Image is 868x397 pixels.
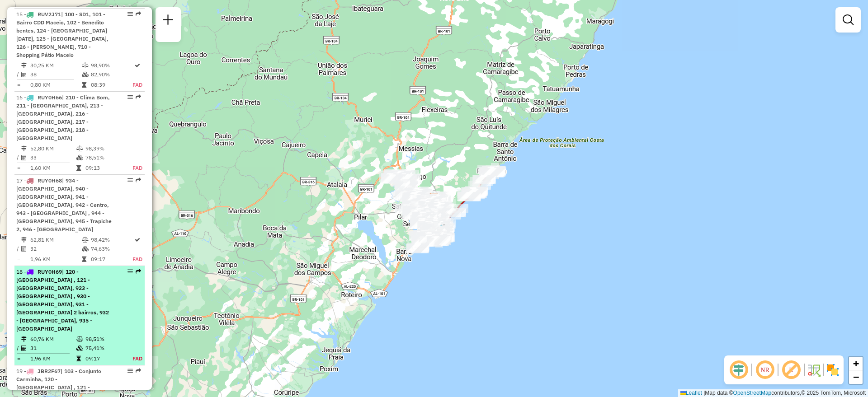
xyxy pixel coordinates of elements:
td: 30,25 KM [30,61,81,70]
td: 33 [30,153,76,162]
span: + [853,358,859,369]
i: % de utilização da cubagem [76,155,83,160]
td: 98,51% [85,335,123,344]
i: Distância Total [21,146,27,151]
a: Nova sessão e pesquisa [159,11,177,31]
td: / [16,70,21,79]
i: Distância Total [21,237,27,243]
td: = [16,163,21,173]
td: 38 [30,70,81,79]
img: 303 UDC Full Litoral [435,224,447,236]
i: Total de Atividades [21,72,27,77]
em: Opções [127,368,133,374]
i: % de utilização do peso [82,63,89,68]
span: Exibir rótulo [780,359,802,381]
i: % de utilização da cubagem [76,346,83,351]
td: = [16,255,21,264]
i: Total de Atividades [21,346,27,351]
span: JBR2F67 [38,368,61,374]
td: 09:17 [90,255,132,264]
td: 0,80 KM [30,80,81,89]
i: Total de Atividades [21,155,27,160]
span: 18 - [16,268,109,332]
a: Zoom out [849,370,863,384]
span: RUY0H68 [38,177,62,184]
i: Distância Total [21,63,27,68]
em: Rota exportada [136,368,141,374]
td: 52,80 KM [30,144,76,153]
em: Rota exportada [136,94,141,100]
td: 1,60 KM [30,163,76,173]
td: 82,90% [90,70,132,79]
td: 1,96 KM [30,255,81,264]
span: 15 - [16,11,108,58]
td: FAD [123,354,143,363]
i: % de utilização do peso [82,237,89,243]
span: | 100 - SD1, 101 - Bairro CDD Maceio, 102 - Benedito bentes, 124 - [GEOGRAPHIC_DATA][DATE], 125 -... [16,11,108,58]
i: Total de Atividades [21,246,27,252]
td: / [16,244,21,253]
span: | [703,390,705,396]
i: Tempo total em rota [82,82,86,88]
td: 62,81 KM [30,235,81,244]
em: Opções [127,177,133,183]
td: = [16,354,21,363]
img: Fluxo de ruas [807,363,821,377]
i: Rota otimizada [135,237,140,243]
i: Rota otimizada [135,63,140,68]
td: 98,42% [90,235,132,244]
i: % de utilização da cubagem [82,246,89,252]
td: 1,96 KM [30,354,76,363]
span: | 210 - Clima Bom, 211 - [GEOGRAPHIC_DATA], 213 - [GEOGRAPHIC_DATA], 216 - [GEOGRAPHIC_DATA], 217... [16,94,110,141]
td: = [16,80,21,89]
td: / [16,153,21,162]
img: FAD CDD Maceio [428,192,440,204]
img: Exibir/Ocultar setores [826,363,840,377]
i: Tempo total em rota [76,356,81,361]
td: / [16,344,21,353]
td: 09:17 [85,354,123,363]
td: 60,76 KM [30,335,76,344]
td: FAD [132,80,143,89]
img: UDC zumpy [427,191,439,203]
span: | 120 - [GEOGRAPHIC_DATA] , 121 - [GEOGRAPHIC_DATA], 923 - [GEOGRAPHIC_DATA] , 930 - [GEOGRAPHIC_... [16,268,109,332]
td: 78,51% [85,153,123,162]
a: Zoom in [849,357,863,370]
i: Tempo total em rota [82,257,86,262]
span: RUY0H66 [38,94,62,101]
span: Ocultar NR [754,359,776,381]
span: | 934 - [GEOGRAPHIC_DATA], 940 - [GEOGRAPHIC_DATA], 941 - [GEOGRAPHIC_DATA], 942 - Centro, 943 - ... [16,177,112,233]
em: Opções [127,11,133,17]
td: 31 [30,344,76,353]
a: Leaflet [680,390,702,396]
i: % de utilização do peso [76,146,83,151]
em: Rota exportada [136,269,141,274]
span: 16 - [16,94,110,141]
i: Tempo total em rota [76,165,81,171]
em: Opções [127,94,133,100]
td: FAD [132,255,143,264]
i: Distância Total [21,336,27,342]
td: 08:39 [90,80,132,89]
div: Map data © contributors,© 2025 TomTom, Microsoft [678,389,868,397]
td: 98,39% [85,144,123,153]
span: Ocultar deslocamento [728,359,750,381]
td: 74,63% [90,244,132,253]
em: Opções [127,269,133,274]
em: Rota exportada [136,177,141,183]
span: − [853,371,859,383]
span: 17 - [16,177,112,233]
td: 09:13 [85,163,123,173]
span: RUV2J71 [38,11,61,18]
td: 98,90% [90,61,132,70]
span: RUY0H69 [38,268,62,275]
a: Exibir filtros [839,11,857,29]
i: % de utilização da cubagem [82,72,89,77]
i: % de utilização do peso [76,336,83,342]
em: Rota exportada [136,11,141,17]
a: OpenStreetMap [733,390,772,396]
td: 75,41% [85,344,123,353]
td: 32 [30,244,81,253]
td: FAD [123,163,143,173]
